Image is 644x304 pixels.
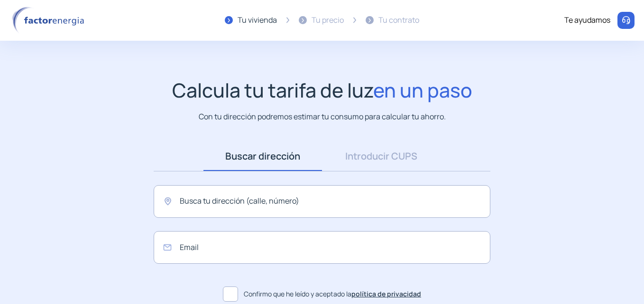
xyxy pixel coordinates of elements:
[351,289,421,298] a: política de privacidad
[322,142,441,171] a: Introducir CUPS
[9,7,90,34] img: logo factor
[564,14,610,27] div: Te ayudamos
[312,14,344,27] div: Tu precio
[378,14,419,27] div: Tu contrato
[244,289,421,299] span: Confirmo que he leído y aceptado la
[203,142,322,171] a: Buscar dirección
[621,16,631,25] img: llamar
[199,111,446,123] p: Con tu dirección podremos estimar tu consumo para calcular tu ahorro.
[172,79,472,102] h1: Calcula tu tarifa de luz
[373,77,472,103] span: en un paso
[238,14,277,27] div: Tu vivienda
